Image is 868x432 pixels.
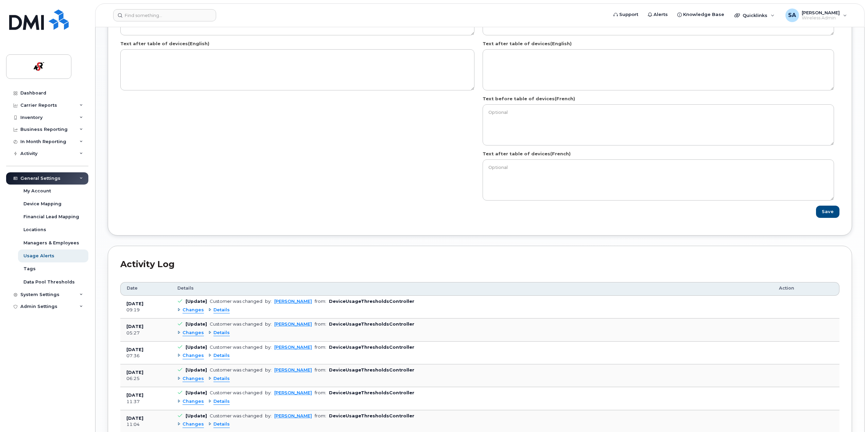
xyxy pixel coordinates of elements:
[816,206,839,218] button: Save
[329,345,414,350] b: DeviceUsageThresholdsController
[127,285,138,291] span: Date
[329,299,414,304] b: DeviceUsageThresholdsController
[329,322,414,327] b: DeviceUsageThresholdsController
[126,324,143,329] b: [DATE]
[126,307,165,313] div: 09:19
[730,8,779,22] div: Quicklinks
[183,376,204,382] span: Changes
[483,96,575,102] label: Text before table of devices(French)
[329,367,414,373] b: DeviceUsageThresholdsController
[315,367,326,373] span: from:
[329,390,414,395] b: DeviceUsageThresholdsController
[126,376,165,382] div: 06:25
[186,413,207,418] b: [Update]
[126,330,165,336] div: 05:27
[683,11,724,18] span: Knowledge Base
[315,299,326,304] span: from:
[213,307,230,313] span: Details
[743,13,767,18] span: Quicklinks
[274,367,312,373] a: [PERSON_NAME]
[213,352,230,359] span: Details
[126,353,165,359] div: 07:36
[265,390,272,395] span: by:
[619,11,638,18] span: Support
[126,421,165,428] div: 11:04
[274,322,312,327] a: [PERSON_NAME]
[126,416,143,421] b: [DATE]
[329,413,414,418] b: DeviceUsageThresholdsController
[120,258,839,271] div: Activity Log
[210,299,262,304] div: Customer was changed
[120,40,209,47] label: Text after table of devices(English)
[265,299,272,304] span: by:
[643,8,673,21] a: Alerts
[802,15,840,21] span: Wireless Admin
[315,322,326,327] span: from:
[781,8,852,22] div: Scott Apthorp
[183,330,204,336] span: Changes
[265,322,272,327] span: by:
[609,8,643,21] a: Support
[274,299,312,304] a: [PERSON_NAME]
[210,413,262,418] div: Customer was changed
[483,40,572,47] label: Text after table of devices(English)
[654,11,668,18] span: Alerts
[773,282,839,296] th: Action
[274,345,312,350] a: [PERSON_NAME]
[186,390,207,395] b: [Update]
[210,322,262,327] div: Customer was changed
[210,345,262,350] div: Customer was changed
[126,347,143,352] b: [DATE]
[186,367,207,373] b: [Update]
[126,370,143,375] b: [DATE]
[483,151,571,157] label: Text after table of devices(French)
[210,390,262,395] div: Customer was changed
[315,345,326,350] span: from:
[210,367,262,373] div: Customer was changed
[186,299,207,304] b: [Update]
[802,10,840,15] span: [PERSON_NAME]
[126,393,143,398] b: [DATE]
[265,413,272,418] span: by:
[113,9,216,21] input: Find something...
[265,367,272,373] span: by:
[315,390,326,395] span: from:
[183,421,204,428] span: Changes
[788,11,796,19] span: SA
[126,301,143,306] b: [DATE]
[213,376,230,382] span: Details
[213,421,230,428] span: Details
[265,345,272,350] span: by:
[673,8,729,21] a: Knowledge Base
[126,399,165,405] div: 11:37
[186,345,207,350] b: [Update]
[315,413,326,418] span: from:
[183,352,204,359] span: Changes
[183,307,204,313] span: Changes
[274,413,312,418] a: [PERSON_NAME]
[213,330,230,336] span: Details
[183,398,204,405] span: Changes
[274,390,312,395] a: [PERSON_NAME]
[177,285,194,291] span: Details
[186,322,207,327] b: [Update]
[213,398,230,405] span: Details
